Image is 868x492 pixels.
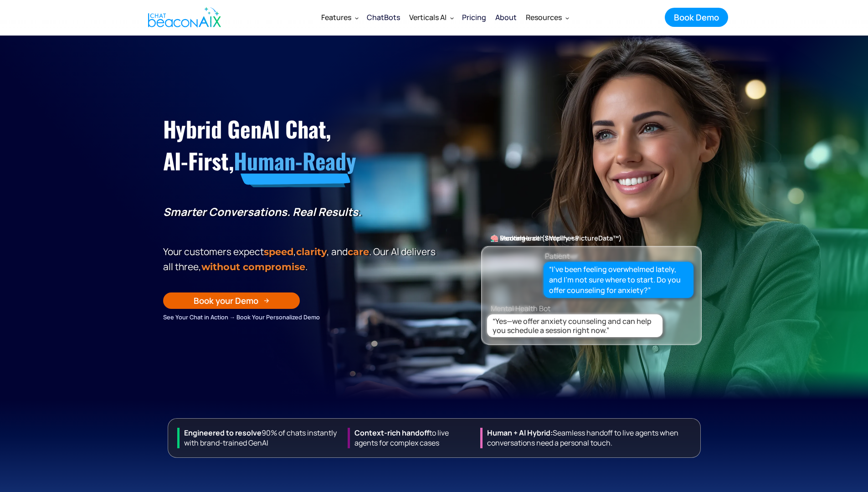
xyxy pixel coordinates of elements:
[163,204,361,219] strong: Smarter Conversations. Real Results.
[163,244,439,274] p: Your customers expect , , and . Our Al delivers all three, .
[549,264,688,296] div: “I’ve been feeling overwhelmed lately, and I’m not sure where to start. Do you offer counseling f...
[480,428,696,448] div: Seamless handoff to live agents when conversations need a personal touch.
[194,295,258,307] div: Book your Demo
[264,298,269,303] img: Arrow
[367,11,400,24] div: ChatBots
[296,246,327,257] span: clarity
[163,292,300,309] a: Book your Demo
[354,428,429,438] strong: Context-rich handoff
[493,317,661,335] div: “Yes—we offer anxiety counseling and can help you schedule a session right now.”
[495,11,517,24] div: About
[362,5,405,29] a: ChatBots
[545,250,570,262] div: Patient
[565,16,569,20] img: Dropdown
[457,5,491,29] a: Pricing
[462,11,486,24] div: Pricing
[184,428,262,438] strong: Engineered to resolve
[526,11,562,24] div: Resources
[491,302,710,315] div: Mental Health Bot
[487,428,553,438] strong: Human + Al Hybrid:
[321,11,351,24] div: Features
[674,11,719,23] div: Book Demo
[348,428,473,448] div: to live agents for complex cases
[140,1,226,33] a: home
[450,16,454,20] img: Dropdown
[317,6,362,28] div: Features
[163,312,439,322] div: See Your Chat in Action → Book Your Personalized Demo
[665,8,728,27] a: Book Demo
[355,16,359,20] img: Dropdown
[234,144,356,177] span: Human-Ready
[409,11,447,24] div: Verticals AI
[482,232,701,245] div: 🧠 Mental Health / Wellness
[177,428,340,448] div: 90% of chats instantly with brand-trained GenAI
[491,5,521,29] a: About
[163,113,439,177] h1: Hybrid GenAI Chat, AI-First,
[348,246,369,257] span: care
[201,261,305,272] span: without compromise
[405,6,457,28] div: Verticals AI
[264,246,293,257] strong: speed
[521,6,573,28] div: Resources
